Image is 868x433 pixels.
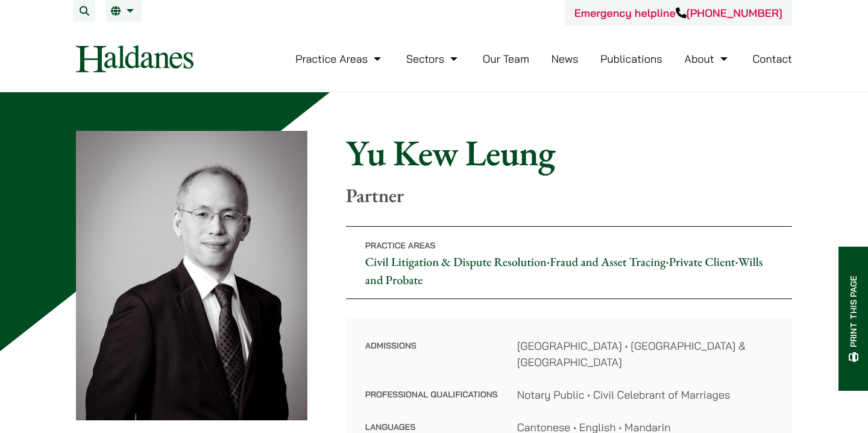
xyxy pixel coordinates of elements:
a: Practice Areas [295,52,384,66]
h1: Yu Kew Leung [346,131,792,174]
dt: Admissions [365,338,498,387]
dd: Notary Public • Civil Celebrant of Marriages [517,387,773,403]
a: About [684,52,730,66]
a: Publications [600,52,662,66]
p: • • • [346,226,792,299]
img: Logo of Haldanes [76,45,193,72]
a: Civil Litigation & Dispute Resolution [365,254,547,270]
span: Practice Areas [365,240,436,251]
dd: [GEOGRAPHIC_DATA] • [GEOGRAPHIC_DATA] & [GEOGRAPHIC_DATA] [517,338,773,370]
a: Fraud and Asset Tracing [550,254,665,270]
a: Our Team [483,52,529,66]
a: Private Client [669,254,735,270]
a: EN [111,6,137,16]
a: News [552,52,579,66]
a: Contact [752,52,792,66]
dt: Professional Qualifications [365,387,498,419]
a: Wills and Probate [365,254,763,288]
a: Emergency helpline[PHONE_NUMBER] [574,6,782,20]
a: Sectors [406,52,461,66]
p: Partner [346,184,792,207]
